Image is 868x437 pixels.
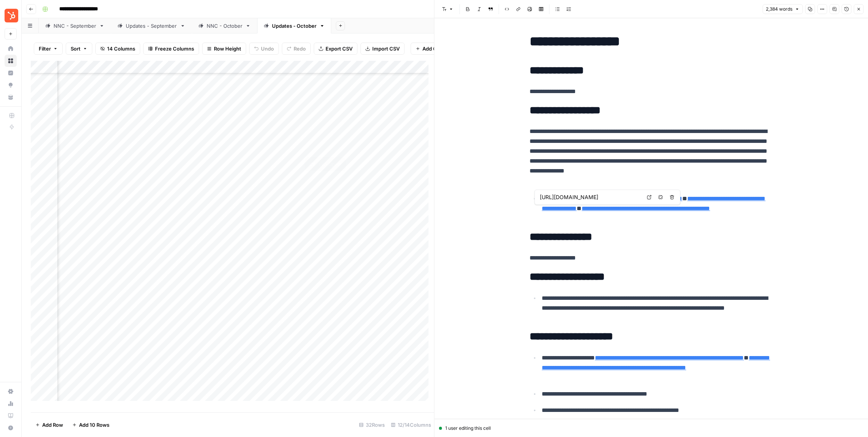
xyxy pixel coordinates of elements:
a: Settings [5,385,17,397]
span: 2,384 words [766,6,792,13]
button: Add Row [31,419,68,431]
span: Filter [39,45,51,52]
a: NNC - October [192,18,257,33]
a: Home [5,43,17,55]
span: Sort [71,45,81,52]
div: Click to Open [309,160,341,168]
span: 14 Columns [107,45,135,52]
div: NNC - October [207,22,242,30]
a: Opportunities [5,79,17,91]
button: Add Column [411,43,457,55]
span: Import CSV [372,45,400,52]
span: Export CSV [326,45,353,52]
span: Add Column [422,45,452,52]
a: Usage [5,397,17,410]
a: NNC - September [39,18,111,33]
button: Undo [249,43,279,55]
a: Learning Hub [5,410,17,422]
div: 12/14 Columns [388,419,434,431]
button: 2,384 words [762,4,803,14]
a: Updates - September [111,18,192,33]
div: 32 Rows [356,419,388,431]
button: Freeze Columns [143,43,199,55]
span: Freeze Columns [155,45,194,52]
button: Sort [66,43,92,55]
a: Updates - October [257,18,331,33]
a: Insights [5,67,17,79]
a: Browse [5,55,17,67]
button: Filter [34,43,63,55]
div: NNC - September [54,22,96,30]
button: Export CSV [314,43,357,55]
button: Redo [282,43,311,55]
span: Redo [294,45,306,52]
div: Updates - October [272,22,316,30]
span: Add Row [42,421,63,429]
a: Your Data [5,91,17,103]
span: Row Height [214,45,241,52]
div: 1 user editing this cell [439,425,864,432]
button: Row Height [202,43,246,55]
button: 14 Columns [95,43,140,55]
img: Blog Content Action Plan Logo [5,9,18,22]
span: Undo [261,45,274,52]
button: Import CSV [360,43,405,55]
button: Add 10 Rows [68,419,114,431]
span: Add 10 Rows [79,421,109,429]
button: Help + Support [5,422,17,434]
div: Updates - September [126,22,177,30]
button: Workspace: Blog Content Action Plan [5,6,17,25]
